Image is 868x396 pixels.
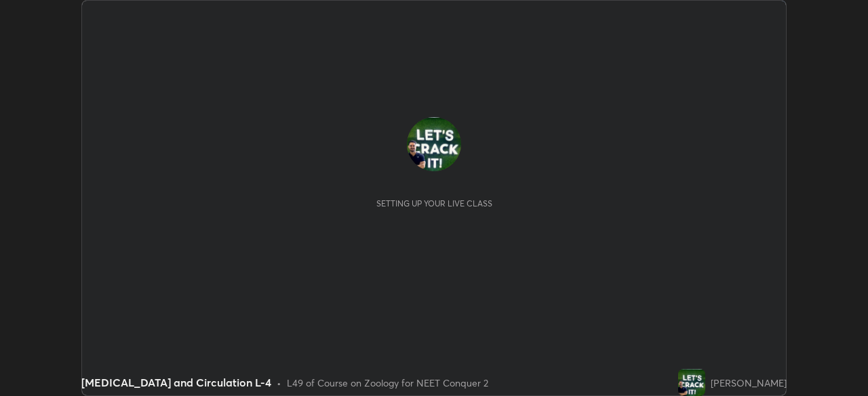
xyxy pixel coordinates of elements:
div: • [277,376,281,390]
div: Setting up your live class [376,198,492,208]
div: [PERSON_NAME] [711,376,787,390]
div: L49 of Course on Zoology for NEET Conquer 2 [287,376,488,390]
div: [MEDICAL_DATA] and Circulation L-4 [81,374,271,391]
img: 02a0221ee3ad4557875c09baae15909e.jpg [678,369,705,396]
img: 02a0221ee3ad4557875c09baae15909e.jpg [407,117,461,171]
